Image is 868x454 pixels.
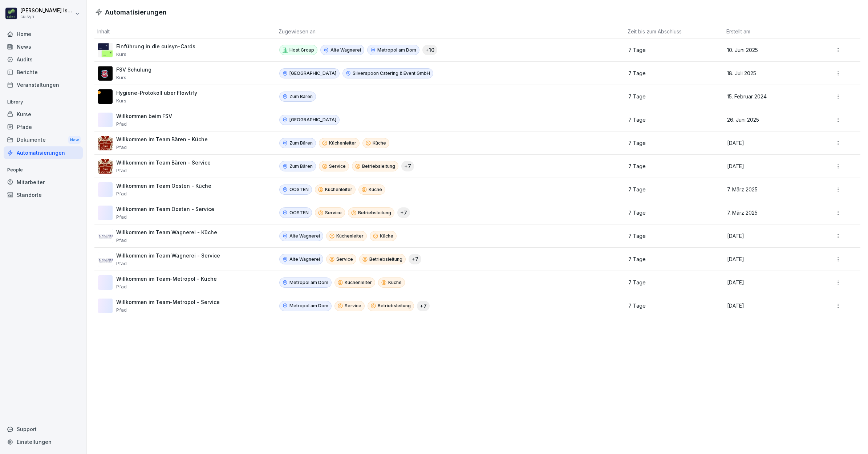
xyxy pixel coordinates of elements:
p: [PERSON_NAME] Issing [20,8,73,14]
p: Pfad [116,237,217,243]
p: + 7 [411,255,418,263]
p: Küchenleiter [329,140,356,146]
a: Automatisierungen [4,146,83,159]
p: Willkommen im Team Bären - Küche [116,136,208,143]
p: [GEOGRAPHIC_DATA] [289,70,336,77]
p: [GEOGRAPHIC_DATA] [289,117,336,123]
th: Zugewiesen an [276,25,625,38]
p: OOSTEN [289,210,309,216]
p: [DATE] [727,303,820,309]
img: f8xl3oekej93j7u6534jipth.png [98,136,113,150]
a: Mitarbeiter [4,176,83,189]
p: 7 Tage [628,233,715,239]
p: Library [4,96,83,108]
div: Dokumente [4,133,83,147]
p: 7 Tage [628,163,715,170]
a: Einstellungen [4,435,83,448]
p: Pfad [116,191,211,196]
th: Inhalt [94,25,276,38]
p: Kurs [116,74,151,80]
p: 7 Tage [628,140,715,146]
p: 7 Tage [628,256,715,263]
img: viyxl91xy78mz01a8rw4otxs.png [98,159,113,174]
a: Home [4,28,83,40]
p: Pfad [116,121,172,127]
p: [DATE] [727,279,820,286]
p: FSV Schulung [116,66,151,73]
p: Willkommen im Team Bären - Service [116,159,211,166]
p: Betriebsleitung [358,210,391,216]
div: New [68,136,81,144]
p: Betriebsleitung [369,256,402,263]
p: 7. März 2025 [727,186,820,193]
p: 7 Tage [628,303,715,309]
p: Küchenleiter [345,279,372,286]
p: Alte Wagnerei [330,47,361,53]
a: News [4,40,83,53]
p: + 7 [420,302,427,310]
p: Willkommen im Team Wagnerei - Küche [116,229,217,236]
img: cw64uprnppv25cwe2ag2tbwy.png [98,66,113,81]
a: Pfade [4,121,83,133]
a: Kurse [4,108,83,121]
p: Küchenleiter [336,233,364,239]
img: d9cg4ozm5i3lmr7kggjym0q8.png [98,89,113,104]
p: Hygiene-Protokoll über Flowtify [116,90,197,96]
p: Willkommen beim FSV [116,113,172,119]
p: [DATE] [727,256,820,263]
p: Pfad [116,260,220,266]
p: Willkommen im Team-Metropol - Küche [116,276,217,282]
p: OOSTEN [289,186,309,193]
p: 15. Februar 2024 [727,93,820,100]
p: 7 Tage [628,70,715,77]
p: 7 Tage [628,279,715,286]
p: Betriebsleitung [378,303,411,309]
a: DokumenteNew [4,133,83,147]
p: Küche [373,140,386,146]
p: People [4,164,83,176]
a: Audits [4,53,83,66]
a: Standorte [4,189,83,201]
p: 7 Tage [628,117,715,123]
p: 18. Juli 2025 [727,70,820,77]
p: Pfad [116,144,208,150]
a: Veranstaltungen [4,78,83,91]
p: Alte Wagnerei [289,256,320,263]
p: 7 Tage [628,47,715,53]
th: Zeit bis zum Abschluss [625,25,723,38]
img: tzanhe81khhyhzizj8ci2clc.png [98,229,113,243]
img: rwu72uj15nc9b72rceu2bdsa.png [98,252,113,267]
p: Kurs [116,51,195,57]
p: 26. Juni 2025 [727,117,820,123]
p: Metropol am Dom [289,303,328,309]
p: Küche [369,186,382,193]
img: c1vosdem0wfozm16sovb39mh.png [98,43,113,57]
div: Support [4,423,83,435]
th: Erstellt am [723,25,829,38]
p: Pfad [116,284,217,289]
p: 7 Tage [628,93,715,100]
p: Service [329,163,346,170]
p: Zum Bären [289,163,313,170]
a: Berichte [4,66,83,78]
p: Metropol am Dom [377,47,416,53]
p: Kurs [116,98,197,104]
p: [DATE] [727,233,820,239]
p: Host Group [289,47,314,53]
p: Pfad [116,307,220,313]
p: 7 Tage [628,210,715,216]
p: + 7 [400,209,407,216]
p: Pfad [116,214,214,220]
p: Service [336,256,353,263]
p: Zum Bären [289,93,313,100]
